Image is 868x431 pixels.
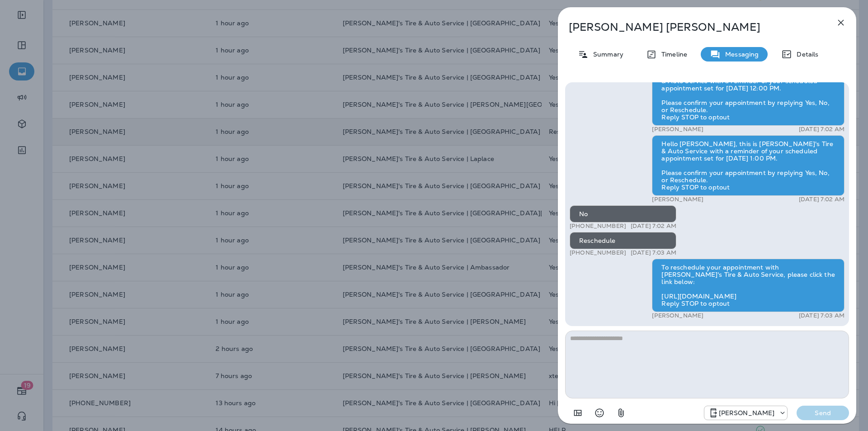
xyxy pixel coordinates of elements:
button: Add in a premade template [569,404,587,422]
p: Details [792,51,818,58]
p: [PHONE_NUMBER] [570,223,626,230]
p: [PERSON_NAME] [652,196,703,203]
p: [PERSON_NAME] [PERSON_NAME] [569,21,816,33]
p: [PHONE_NUMBER] [570,249,626,256]
p: [DATE] 7:03 AM [631,249,676,256]
div: Reschedule [570,232,676,249]
button: Select an emoji [590,404,609,422]
p: [DATE] 7:02 AM [799,126,844,133]
p: [PERSON_NAME] [719,409,775,417]
p: [PERSON_NAME] [652,312,703,319]
p: [DATE] 7:02 AM [799,196,844,203]
p: [DATE] 7:03 AM [799,312,844,319]
p: Messaging [721,51,759,58]
p: Timeline [657,51,687,58]
div: Hello [PERSON_NAME], this is [PERSON_NAME]'s Tire & Auto Service with a reminder of your schedule... [652,65,844,126]
div: +1 (985) 532-6866 [704,407,788,418]
div: No [570,205,676,223]
div: Hello [PERSON_NAME], this is [PERSON_NAME]'s Tire & Auto Service with a reminder of your schedule... [652,135,844,196]
div: To reschedule your appointment with [PERSON_NAME]'s Tire & Auto Service, please click the link be... [652,259,844,312]
p: Summary [589,51,623,58]
p: [PERSON_NAME] [652,126,703,133]
p: [DATE] 7:02 AM [631,223,676,230]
